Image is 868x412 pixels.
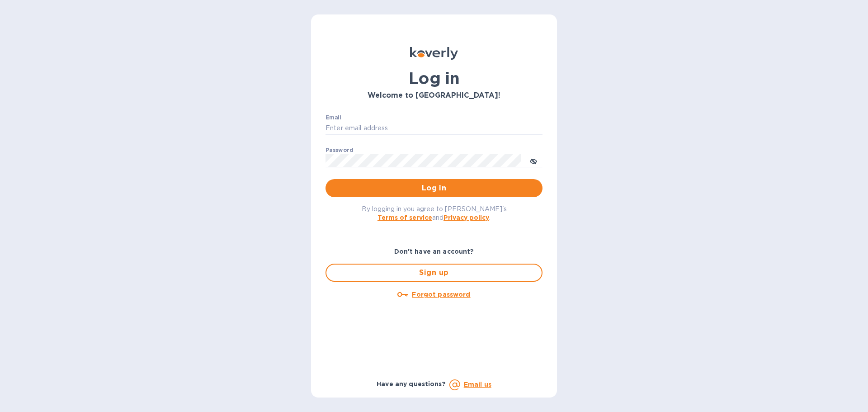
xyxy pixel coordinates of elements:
[325,264,542,282] button: Sign up
[334,267,534,278] span: Sign up
[412,291,470,298] u: Forgot password
[325,122,542,135] input: Enter email address
[377,380,446,388] b: Have any questions?
[464,381,491,388] a: Email us
[325,147,353,153] label: Password
[394,248,474,255] b: Don't have an account?
[333,183,535,194] span: Log in
[443,214,489,221] a: Privacy policy
[362,205,507,221] span: By logging in you agree to [PERSON_NAME]'s and .
[325,91,542,100] h3: Welcome to [GEOGRAPHIC_DATA]!
[325,115,341,120] label: Email
[325,69,542,88] h1: Log in
[410,47,458,60] img: Koverly
[377,214,432,221] a: Terms of service
[325,179,542,197] button: Log in
[524,152,542,170] button: toggle password visibility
